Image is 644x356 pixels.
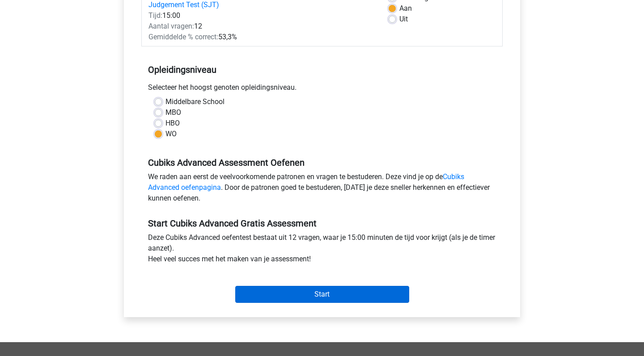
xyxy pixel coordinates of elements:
div: 15:00 [142,10,382,21]
h5: Cubiks Advanced Assessment Oefenen [148,157,496,168]
div: Deze Cubiks Advanced oefentest bestaat uit 12 vragen, waar je 15:00 minuten de tijd voor krijgt (... [141,232,503,268]
input: Start [235,286,409,303]
h5: Opleidingsniveau [148,61,496,79]
div: We raden aan eerst de veelvoorkomende patronen en vragen te bestuderen. Deze vind je op de . Door... [141,172,503,207]
label: WO [165,129,177,139]
div: 53,3% [142,32,382,42]
label: Uit [399,14,408,25]
div: 12 [142,21,382,32]
span: Aantal vragen: [148,22,194,30]
div: Selecteer het hoogst genoten opleidingsniveau. [141,82,503,96]
span: Gemiddelde % correct: [148,33,218,41]
span: Tijd: [148,11,162,20]
h5: Start Cubiks Advanced Gratis Assessment [148,218,496,229]
label: MBO [165,107,181,118]
label: HBO [165,118,180,129]
label: Middelbare School [165,96,225,107]
label: Aan [399,3,412,14]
